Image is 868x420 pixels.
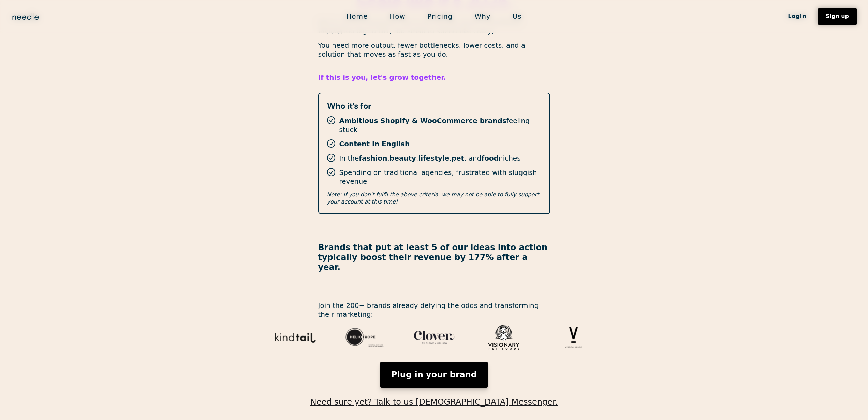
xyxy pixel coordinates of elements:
strong: If this is you, let's grow together. [318,73,446,81]
strong: lifestyle [418,154,449,162]
em: Note: If you don't fulfil the above criteria, we may not be able to fully support your account at... [327,191,539,205]
p: Spending on traditional agencies, frustrated with sluggish revenue [339,168,541,186]
h2: Who it’s for [327,102,541,110]
p: Brands that put at least 5 of our ideas into action typically boost their revenue by 177% after a... [318,243,550,272]
strong: Ambitious Shopify & WooCommerce brands [339,117,506,125]
a: Home [335,9,379,24]
p: feeling stuck [339,116,541,134]
a: How [379,9,416,24]
p: You need more output, fewer bottlenecks, lower costs, and a solution that moves as fast as you do. [318,41,550,59]
strong: food [481,154,499,162]
a: Pricing [416,9,464,24]
p: In the , , , , and niches [339,154,521,163]
a: Sign up [818,8,857,25]
strong: Content in English [339,140,410,148]
strong: beauty [389,154,416,162]
strong: pet [452,154,464,162]
div: Sign up [826,14,849,19]
a: Login [777,11,818,22]
p: Join the 200+ brands already defying the odds and transforming their marketing: [318,301,550,319]
a: Plug in your brand [380,362,488,388]
a: Us [502,9,533,24]
a: Why [464,9,501,24]
a: Need sure yet? Talk to us [DEMOGRAPHIC_DATA] Messenger. [310,388,558,407]
strong: fashion [359,154,387,162]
